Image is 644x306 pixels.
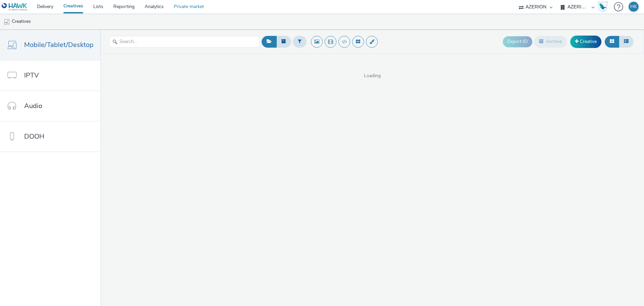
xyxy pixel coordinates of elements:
[598,1,608,12] img: Hawk Academy
[534,36,567,47] button: Archive
[503,36,532,47] button: Export ID
[3,18,10,25] img: mobile
[100,72,644,79] span: Loading
[24,70,39,80] span: IPTV
[24,132,44,141] span: DOOH
[2,3,28,11] img: undefined Logo
[598,1,610,12] a: Hawk Academy
[570,36,601,48] a: Creative
[109,36,260,48] input: Search...
[630,2,637,12] div: HK
[24,40,94,50] span: Mobile/Tablet/Desktop
[605,36,619,47] button: Grid
[619,36,634,47] button: Table
[24,101,42,111] span: Audio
